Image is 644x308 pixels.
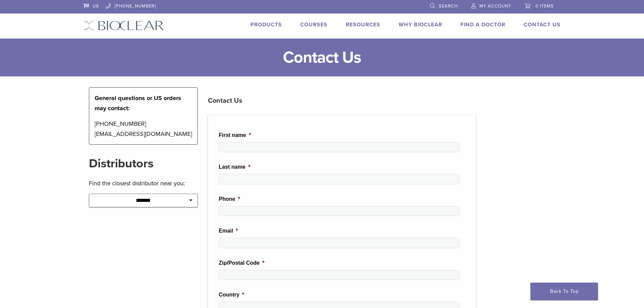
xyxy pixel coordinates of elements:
[219,260,264,267] label: Zip/Postal Code
[208,93,476,109] h3: Contact Us
[219,291,244,299] label: Country
[479,3,511,9] span: My Account
[346,21,380,28] a: Resources
[95,94,181,112] strong: General questions or US orders may contact:
[219,228,238,235] label: Email
[460,21,505,28] a: Find A Doctor
[95,119,192,139] p: [PHONE_NUMBER] [EMAIL_ADDRESS][DOMAIN_NAME]
[524,21,560,28] a: Contact Us
[84,21,164,30] img: Bioclear
[219,196,240,203] label: Phone
[535,3,554,9] span: 0 items
[219,164,250,171] label: Last name
[439,3,458,9] span: Search
[89,156,198,172] h2: Distributors
[300,21,328,28] a: Courses
[219,132,251,139] label: First name
[399,21,442,28] a: Why Bioclear
[89,178,198,188] p: Find the closest distributor near you:
[251,21,282,28] a: Products
[530,283,598,300] a: Back To Top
